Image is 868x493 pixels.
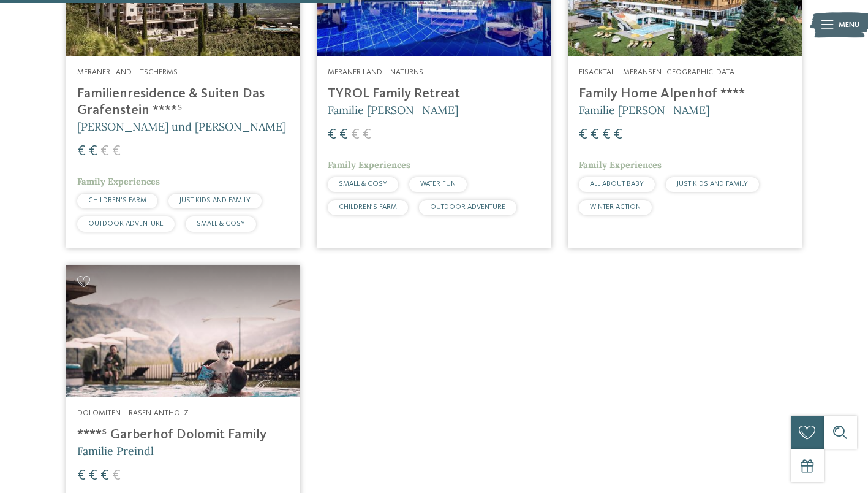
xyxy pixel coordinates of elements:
span: CHILDREN’S FARM [339,204,397,211]
span: € [100,144,109,159]
span: € [602,128,611,142]
span: Family Experiences [328,159,410,170]
span: € [112,144,121,159]
span: € [363,128,371,142]
span: € [591,128,599,142]
span: € [339,128,348,142]
span: Eisacktal – Meransen-[GEOGRAPHIC_DATA] [579,68,737,76]
span: CHILDREN’S FARM [88,197,146,204]
h4: Family Home Alpenhof **** [579,86,791,102]
span: JUST KIDS AND FAMILY [179,197,251,204]
span: € [112,468,121,483]
span: € [614,128,622,142]
span: [PERSON_NAME] und [PERSON_NAME] [77,120,286,134]
img: Familienhotels gesucht? Hier findet ihr die besten! [66,265,300,397]
span: € [89,144,97,159]
span: WINTER ACTION [590,204,641,211]
span: Meraner Land – Naturns [328,68,423,76]
h4: TYROL Family Retreat [328,86,540,102]
span: WATER FUN [420,180,456,188]
span: OUTDOOR ADVENTURE [88,220,164,227]
span: Familie [PERSON_NAME] [579,103,709,117]
span: Meraner Land – Tscherms [77,68,178,76]
h4: Familienresidence & Suiten Das Grafenstein ****ˢ [77,86,289,119]
span: € [89,468,97,483]
span: Familie [PERSON_NAME] [328,103,458,117]
span: OUTDOOR ADVENTURE [430,204,505,211]
span: ALL ABOUT BABY [590,180,644,188]
span: € [579,128,587,142]
span: € [77,144,86,159]
span: € [328,128,336,142]
span: Dolomiten – Rasen-Antholz [77,409,189,417]
span: SMALL & COSY [339,180,387,188]
span: Family Experiences [77,176,160,187]
span: Familie Preindl [77,444,154,458]
span: € [351,128,360,142]
span: JUST KIDS AND FAMILY [677,180,748,188]
span: Family Experiences [579,159,662,170]
span: SMALL & COSY [197,220,245,227]
span: € [100,468,109,483]
h4: ****ˢ Garberhof Dolomit Family [77,427,289,443]
span: € [77,468,86,483]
